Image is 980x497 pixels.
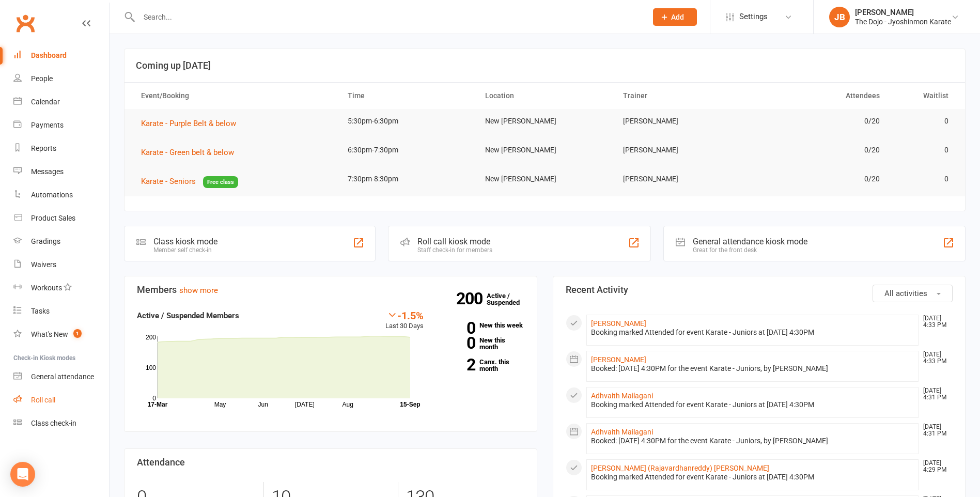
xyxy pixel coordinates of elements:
div: Waivers [31,260,56,269]
span: Karate - Green belt & below [141,148,234,157]
time: [DATE] 4:29 PM [918,460,952,473]
a: People [13,67,109,90]
div: Open Intercom Messenger [10,462,35,487]
time: [DATE] 4:31 PM [918,387,952,401]
td: 0/20 [751,109,889,133]
td: 6:30pm-7:30pm [338,138,476,162]
div: General attendance kiosk mode [693,237,807,246]
td: 0/20 [751,167,889,191]
button: Karate - Purple Belt & below [141,117,243,130]
div: Class kiosk mode [153,237,217,246]
a: Adhvaith Mailagani [591,428,653,436]
div: Messages [31,167,64,176]
div: Roll call kiosk mode [417,237,492,246]
input: Search... [136,10,640,24]
th: Event/Booking [132,83,338,109]
th: Trainer [614,83,751,109]
div: What's New [31,330,68,338]
a: Class kiosk mode [13,412,109,435]
th: Location [476,83,613,109]
div: Booked: [DATE] 4:30PM for the event Karate - Juniors, by [PERSON_NAME] [591,437,914,445]
div: [PERSON_NAME] [855,8,951,17]
time: [DATE] 4:31 PM [918,424,952,437]
a: General attendance kiosk mode [13,365,109,389]
a: Dashboard [13,44,109,67]
a: Messages [13,160,109,183]
a: [PERSON_NAME] [591,319,646,328]
span: 1 [73,329,82,338]
div: Staff check-in for members [417,246,492,254]
td: [PERSON_NAME] [614,167,751,191]
div: Automations [31,191,73,199]
td: New [PERSON_NAME] [476,109,613,133]
a: Clubworx [12,10,38,36]
button: Karate - Green belt & below [141,146,241,159]
button: Add [653,8,697,26]
strong: 2 [439,357,475,372]
div: Last 30 Days [385,309,424,332]
span: Karate - Purple Belt & below [141,119,236,128]
div: The Dojo - Jyoshinmon Karate [855,17,951,26]
a: 0New this week [439,322,524,329]
div: Booking marked Attended for event Karate - Juniors at [DATE] 4:30PM [591,328,914,337]
span: All activities [884,289,927,298]
td: 5:30pm-6:30pm [338,109,476,133]
a: Tasks [13,300,109,323]
div: Tasks [31,307,50,315]
a: 0New this month [439,337,524,350]
td: 7:30pm-8:30pm [338,167,476,191]
button: All activities [873,285,953,302]
div: General attendance [31,372,94,381]
a: Workouts [13,276,109,300]
th: Waitlist [889,83,958,109]
div: -1.5% [385,309,424,321]
time: [DATE] 4:33 PM [918,315,952,329]
div: Class check-in [31,419,76,427]
td: 0 [889,109,958,133]
div: Booking marked Attended for event Karate - Juniors at [DATE] 4:30PM [591,400,914,409]
div: Booked: [DATE] 4:30PM for the event Karate - Juniors, by [PERSON_NAME] [591,364,914,373]
div: Payments [31,121,64,129]
div: Gradings [31,237,60,245]
a: Payments [13,114,109,137]
h3: Attendance [137,457,524,468]
div: Workouts [31,284,62,292]
td: [PERSON_NAME] [614,138,751,162]
a: show more [179,286,218,295]
span: Add [671,13,684,21]
td: New [PERSON_NAME] [476,138,613,162]
a: Calendar [13,90,109,114]
a: Gradings [13,230,109,253]
td: [PERSON_NAME] [614,109,751,133]
a: What's New1 [13,323,109,346]
div: Product Sales [31,214,75,222]
div: JB [829,7,850,27]
strong: Active / Suspended Members [137,311,239,320]
h3: Coming up [DATE] [136,60,954,71]
div: Roll call [31,396,55,404]
td: New [PERSON_NAME] [476,167,613,191]
div: People [31,74,53,83]
span: Free class [203,176,238,188]
a: Automations [13,183,109,207]
strong: 200 [456,291,487,306]
h3: Recent Activity [566,285,953,295]
strong: 0 [439,335,475,351]
h3: Members [137,285,524,295]
a: [PERSON_NAME] (Rajavardhanreddy) [PERSON_NAME] [591,464,769,472]
button: Karate - SeniorsFree class [141,175,238,188]
th: Attendees [751,83,889,109]
th: Time [338,83,476,109]
time: [DATE] 4:33 PM [918,351,952,365]
td: 0 [889,167,958,191]
a: Adhvaith Mailagani [591,392,653,400]
div: Great for the front desk [693,246,807,254]
div: Reports [31,144,56,152]
a: Product Sales [13,207,109,230]
a: Waivers [13,253,109,276]
span: Settings [739,5,768,28]
td: 0 [889,138,958,162]
div: Calendar [31,98,60,106]
span: Karate - Seniors [141,177,196,186]
td: 0/20 [751,138,889,162]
